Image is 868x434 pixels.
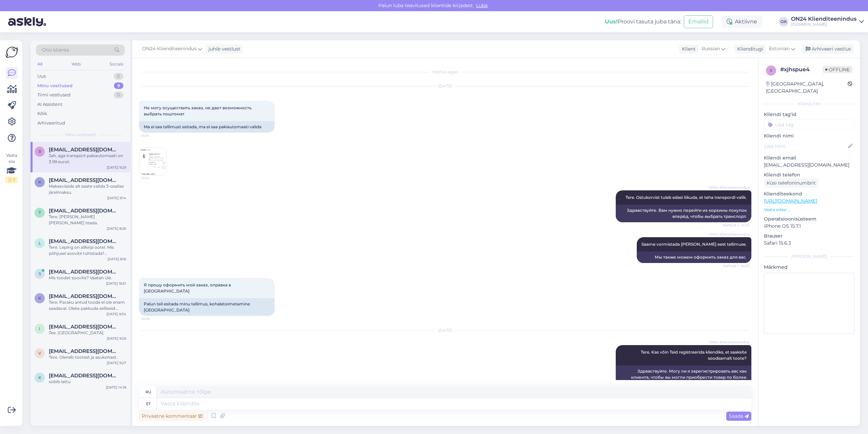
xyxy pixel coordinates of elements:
[141,133,166,138] span: 14:14
[39,210,41,215] span: t
[764,143,847,150] input: Lisa nimi
[49,348,119,354] span: vitautasuzgrindis@hotmail.com
[108,60,125,69] div: Socials
[791,16,864,27] a: ON24 Klienditeenindus[DOMAIN_NAME]
[49,238,119,244] span: lauraallik93@gmail.com
[107,226,126,231] div: [DATE] 8:26
[764,240,854,247] p: Safari 15.6.3
[114,82,123,89] div: 9
[106,312,126,317] div: [DATE] 9:34
[729,413,749,419] span: Saada
[38,149,41,154] span: r
[37,92,71,98] div: Tiimi vestlused
[702,45,720,53] span: Russian
[605,18,618,25] b: Uus!
[39,326,40,331] span: i
[802,44,854,54] div: Arhiveeri vestlus
[764,119,854,130] input: Lisa tag
[38,375,41,380] span: k
[38,180,41,185] span: k
[139,298,275,316] div: Palun teil esitada minu tellimus, kohaletoimetamine [GEOGRAPHIC_DATA]
[764,171,854,178] p: Kliendi telefon
[107,257,126,262] div: [DATE] 8:16
[823,66,852,73] span: Offline
[107,360,126,365] div: [DATE] 9:27
[766,80,848,95] div: [GEOGRAPHIC_DATA], [GEOGRAPHIC_DATA]
[38,351,41,356] span: v
[5,177,18,183] div: 2 / 3
[144,105,253,116] span: Не могу осуществить заказ, не дает возможность выбрать поштомат
[65,132,96,138] span: Minu vestlused
[139,69,751,75] div: Vestlus algas
[764,101,854,107] div: Kliendi info
[36,60,44,69] div: All
[49,208,119,214] span: trulling@mail.ru
[49,324,119,330] span: info@pallantisgrupp.ee
[780,65,823,74] div: # xjhspue4
[626,195,747,200] span: Tere. Ostukorvist tuleb edasi liikuda, et teha transpordi valik.
[139,412,205,421] div: Privaatne kommentaar
[764,178,818,188] div: Küsi telefoninumbrit
[49,293,119,299] span: kauriurki@gmail.com
[49,214,126,226] div: Tere. [PERSON_NAME] [PERSON_NAME] teada.
[605,18,681,26] div: Proovi tasuta juba täna:
[721,16,763,28] div: Aktiivne
[49,275,126,281] div: Mis toodet soovite? Vaatan üle.
[764,253,854,260] div: [PERSON_NAME]
[764,162,854,169] p: [EMAIL_ADDRESS][DOMAIN_NAME]
[764,232,854,240] p: Brauser
[764,154,854,162] p: Kliendi email
[139,121,275,133] div: Ma ei saa tellimust esitada, ma ei saa pakiautomaati valida
[49,244,126,257] div: Tere. Leping on allkirja ootel. Mis põhjusel soovite tühistada? [PERSON_NAME], sest kogume tagasi...
[37,73,46,80] div: Uus
[49,183,126,195] div: Makseviiside alt saate valida 3-osalise järelmaksu.
[106,281,126,286] div: [DATE] 16:51
[723,263,749,268] span: Nähtud ✓ 14:23
[769,45,790,53] span: Estonian
[764,215,854,223] p: Operatsioonisüsteem
[764,132,854,139] p: Kliendi nimi
[641,350,748,361] span: Tere. Kas võin Teid registreerida kliendiks, et saaksite soodsamalt toote?
[5,46,18,59] img: Askly Logo
[637,251,751,263] div: Мы также можем оформить заказ для вас.
[142,45,197,53] span: ON24 Klienditeenindus
[49,153,126,165] div: Jah, aga transport pakiautomaati on 3.99 eurot.
[139,148,166,175] img: Attachment
[144,282,232,294] span: Я прошу оформить мой заказ, оправка в [GEOGRAPHIC_DATA]
[39,271,41,276] span: s
[642,242,747,247] span: Saame vormistada [PERSON_NAME] eest tellimuse.
[764,190,854,197] p: Klienditeekond
[791,16,856,22] div: ON24 Klienditeenindus
[764,264,854,271] p: Märkmed
[764,111,854,118] p: Kliendi tag'id
[49,354,126,360] div: Tere. Oleneb tootest ja asukohast.
[141,316,166,321] span: 20:18
[709,232,749,237] span: ON24 Klienditeenindus
[49,147,119,153] span: rgolub13@gmail.com
[684,15,713,28] button: Emailid
[764,207,854,213] p: Vaata edasi ...
[764,223,854,230] p: iPhone OS 15.7.1
[42,46,69,54] span: Otsi kliente
[141,175,167,181] span: 14:14
[49,379,126,385] div: sobib lattu
[49,330,126,336] div: Tee. [GEOGRAPHIC_DATA].
[49,269,119,275] span: svetlanadarly13@gmail.com
[616,365,751,389] div: Здравствуйте. Могу ли я зарегистрировать вас как клиента, чтобы вы могли приобрести товар по боле...
[49,177,119,183] span: kerstikuusik49@gmail.com
[206,45,240,53] div: juhib vestlust
[791,22,856,27] div: [DOMAIN_NAME]
[764,198,817,204] a: [URL][DOMAIN_NAME]
[37,110,47,117] div: Kõik
[37,120,65,127] div: Arhiveeritud
[107,336,126,341] div: [DATE] 9:29
[37,82,73,89] div: Minu vestlused
[139,83,751,89] div: [DATE]
[106,385,126,390] div: [DATE] 14:18
[70,60,82,69] div: Web
[734,45,763,53] div: Klienditugi
[146,398,151,410] div: et
[39,241,41,246] span: l
[49,299,126,312] div: Tere. Paraku antud toode ei ole enam saadaval. Oleks pakkuda selliseid: [URL][DOMAIN_NAME][PERSON...
[107,195,126,201] div: [DATE] 9:14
